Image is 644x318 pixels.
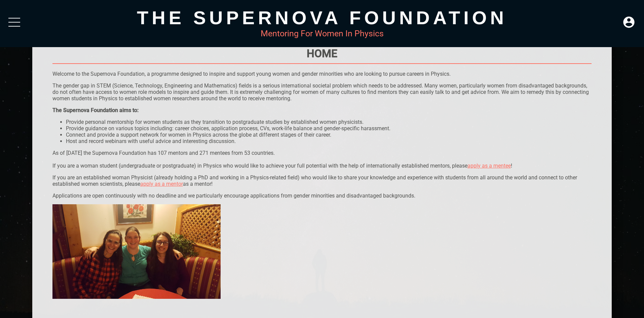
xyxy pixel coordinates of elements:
p: Applications are open continuously with no deadline and we particularly encourage applications fr... [52,192,592,199]
p: If you are an established woman Physicist (already holding a PhD and working in a Physics-related... [52,174,592,187]
a: apply as a mentor [140,181,183,187]
p: As of [DATE] the Supernova Foundation has 107 mentors and 271 mentees from 53 countries. If you a... [52,150,592,169]
p: Welcome to the Supernova Foundation, a programme designed to inspire and support young women and ... [52,71,592,77]
li: Provide guidance on various topics including: career choices, application process, CVs, work-life... [66,125,592,132]
p: The gender gap in STEM (Science, Technology, Engineering and Mathematics) fields is a serious int... [52,82,592,102]
li: Provide personal mentorship for women students as they transition to postgraduate studies by esta... [66,119,592,125]
a: apply as a mentee [467,163,511,169]
h1: Home [52,47,592,60]
div: The Supernova Foundation [32,7,612,29]
div: Mentoring For Women In Physics [32,29,612,38]
li: Connect and provide a support network for women in Physics across the globe at different stages o... [66,132,592,138]
div: The Supernova Foundation aims to: [52,107,592,113]
li: Host and record webinars with useful advice and interesting discussion. [66,138,592,144]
